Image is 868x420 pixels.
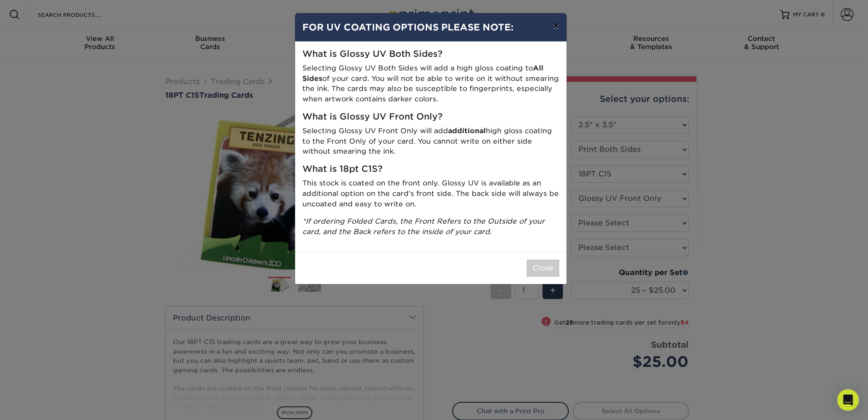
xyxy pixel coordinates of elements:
[302,64,543,83] strong: All Sides
[302,126,559,157] p: Selecting Glossy UV Front Only will add high gloss coating to the Front Only of your card. You ca...
[448,126,486,135] strong: additional
[837,389,859,411] div: Open Intercom Messenger
[527,260,559,277] button: Close
[302,112,559,122] h5: What is Glossy UV Front Only?
[302,49,559,60] h5: What is Glossy UV Both Sides?
[545,13,566,39] button: ×
[302,63,559,105] p: Selecting Glossy UV Both Sides will add a high gloss coating to of your card. You will not be abl...
[302,217,545,236] i: *If ordering Folded Cards, the Front Refers to the Outside of your card, and the Back refers to t...
[302,164,559,175] h5: What is 18pt C1S?
[302,178,559,209] p: This stock is coated on the front only. Glossy UV is available as an additional option on the car...
[302,20,559,34] h4: FOR UV COATING OPTIONS PLEASE NOTE:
